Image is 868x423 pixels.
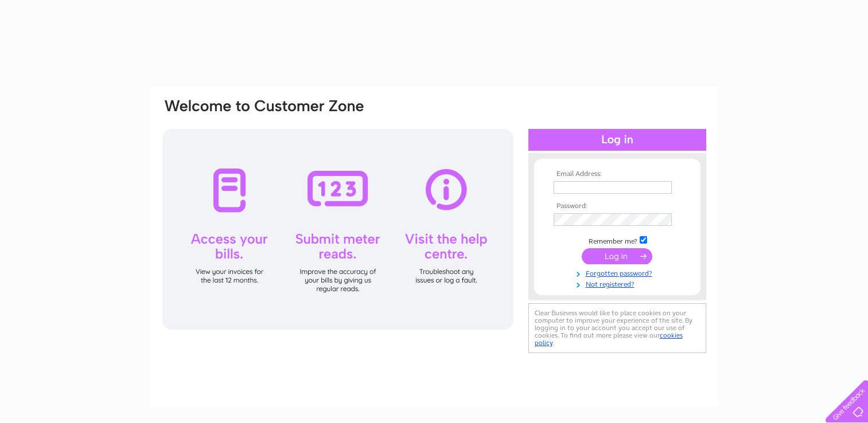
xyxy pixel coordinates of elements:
th: Password: [551,202,684,210]
div: Clear Business would like to place cookies on your computer to improve your experience of the sit... [528,303,706,353]
a: cookies policy [535,331,683,347]
th: Email Address: [551,170,684,178]
td: Remember me? [551,234,684,246]
input: Submit [582,248,652,264]
a: Not registered? [554,278,684,289]
a: Forgotten password? [554,267,684,278]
